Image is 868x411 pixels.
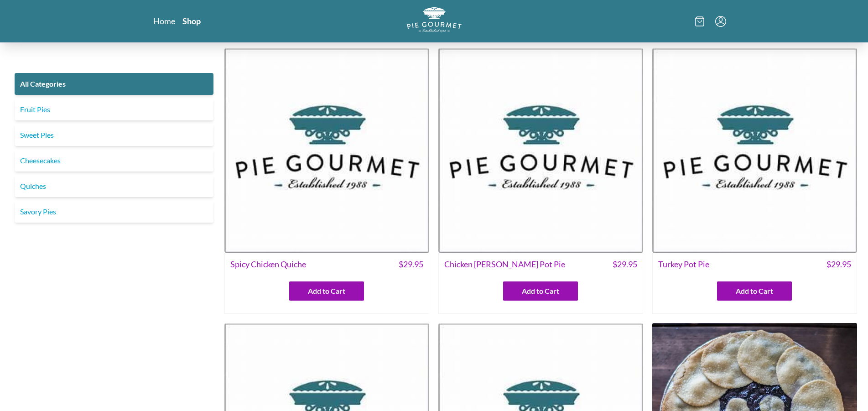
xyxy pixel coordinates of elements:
[658,258,709,271] span: Turkey Pot Pie
[438,48,643,253] img: Chicken Curry Pot Pie
[503,281,578,301] button: Add to Cart
[15,175,213,197] a: Quiches
[15,99,213,120] a: Fruit Pies
[399,258,423,271] span: $ 29.95
[230,258,306,271] span: Spicy Chicken Quiche
[652,48,857,253] img: Turkey Pot Pie
[444,258,565,271] span: Chicken [PERSON_NAME] Pot Pie
[522,286,559,297] span: Add to Cart
[182,16,201,26] a: Shop
[613,258,637,271] span: $ 29.95
[407,7,462,32] img: logo
[15,124,213,146] a: Sweet Pies
[289,281,364,301] button: Add to Cart
[15,73,213,95] a: All Categories
[15,150,213,172] a: Cheesecakes
[153,16,175,26] a: Home
[717,281,792,301] button: Add to Cart
[15,201,213,223] a: Savory Pies
[224,48,429,253] img: Spicy Chicken Quiche
[715,16,726,27] button: Menu
[308,286,345,297] span: Add to Cart
[407,7,462,35] a: Logo
[736,286,773,297] span: Add to Cart
[826,258,851,271] span: $ 29.95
